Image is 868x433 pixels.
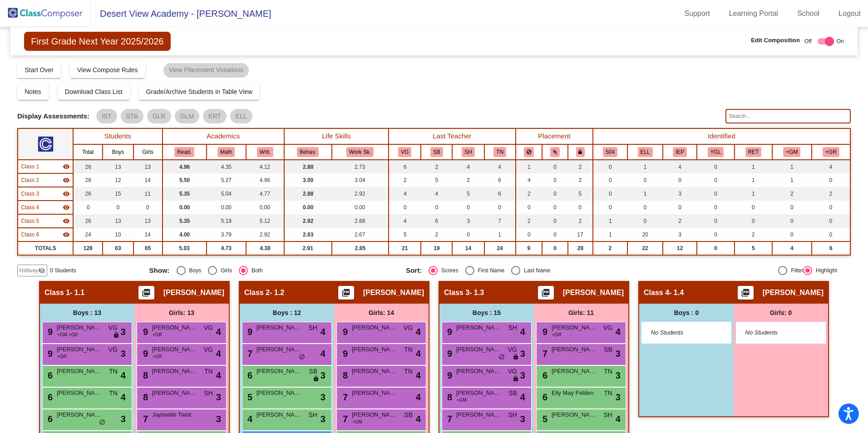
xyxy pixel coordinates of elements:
[421,214,452,228] td: 6
[421,173,452,187] td: 5
[246,160,284,173] td: 4.12
[256,323,302,332] span: [PERSON_NAME]
[603,323,612,333] span: VG
[207,214,247,228] td: 5.19
[217,266,232,275] div: Girls
[474,266,505,275] div: First Name
[174,147,194,157] button: Read.
[134,304,229,322] div: Girls: 13
[520,266,550,275] div: Last Name
[21,190,39,198] span: Class 3
[540,288,551,301] mat-icon: picture_as_pdf
[121,325,126,339] span: 3
[421,144,452,160] th: Shelley Burge
[663,214,697,228] td: 2
[63,163,70,170] mat-icon: visibility
[44,288,70,297] span: Class 1
[469,288,484,297] span: - 1.3
[568,201,593,214] td: 0
[139,84,260,100] button: Grade/Archive Students in Table View
[284,187,332,201] td: 2.88
[568,160,593,173] td: 2
[516,201,542,214] td: 0
[96,109,117,123] mat-chip: IST
[340,288,351,301] mat-icon: picture_as_pdf
[516,187,542,201] td: 2
[783,147,800,157] button: +GM
[697,160,735,173] td: 0
[284,173,332,187] td: 3.00
[152,323,197,332] span: [PERSON_NAME]
[421,228,452,241] td: 2
[508,323,517,333] span: SH
[133,173,163,187] td: 14
[452,144,484,160] th: Sandra Hamilton
[25,88,41,95] span: Notes
[516,214,542,228] td: 2
[133,160,163,173] td: 13
[452,160,484,173] td: 4
[484,160,516,173] td: 4
[542,214,568,228] td: 0
[772,241,812,255] td: 4
[484,187,516,201] td: 6
[332,173,389,187] td: 3.04
[363,288,424,297] span: [PERSON_NAME]
[421,241,452,255] td: 19
[21,203,39,212] span: Class 4
[812,160,850,173] td: 4
[57,323,102,332] span: [PERSON_NAME]
[246,241,284,255] td: 4.38
[163,173,207,187] td: 5.50
[163,160,207,173] td: 4.96
[398,147,411,157] button: VG
[812,214,850,228] td: 0
[389,228,421,241] td: 5
[73,160,103,173] td: 26
[389,201,421,214] td: 0
[163,241,207,255] td: 5.03
[812,201,850,214] td: 0
[772,187,812,201] td: 2
[19,266,38,275] span: Hallway
[697,228,735,241] td: 0
[593,160,627,173] td: 0
[552,323,597,332] span: [PERSON_NAME]
[352,323,397,332] span: [PERSON_NAME]
[149,266,399,275] mat-radio-group: Select an option
[421,201,452,214] td: 0
[21,231,39,239] span: Class 6
[439,304,534,322] div: Boys : 15
[787,266,803,275] div: Filter
[763,288,824,297] span: [PERSON_NAME]
[772,160,812,173] td: 1
[516,228,542,241] td: 0
[18,201,73,214] td: Sarah Minerva - 1.4
[338,286,354,300] button: Print Students Details
[149,266,170,275] span: Show:
[627,241,663,255] td: 22
[406,266,656,275] mat-radio-group: Select an option
[542,241,568,255] td: 0
[73,228,103,241] td: 24
[21,162,39,171] span: Class 1
[740,288,751,301] mat-icon: picture_as_pdf
[163,214,207,228] td: 5.35
[593,187,627,201] td: 0
[593,173,627,187] td: 0
[484,201,516,214] td: 0
[568,187,593,201] td: 5
[204,323,213,333] span: VG
[772,228,812,241] td: 0
[542,160,568,173] td: 0
[677,6,717,21] a: Support
[63,177,70,184] mat-icon: visibility
[133,201,163,214] td: 0
[270,288,284,297] span: - 1.2
[593,144,627,160] th: 504 Plan
[246,201,284,214] td: 0.00
[121,109,143,123] mat-chip: STA
[163,288,224,297] span: [PERSON_NAME]
[452,228,484,241] td: 0
[735,228,772,241] td: 2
